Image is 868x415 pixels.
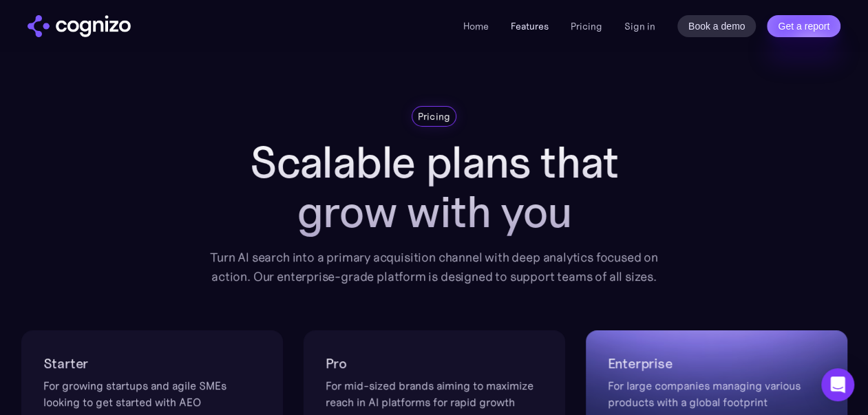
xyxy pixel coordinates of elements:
div: For growing startups and agile SMEs looking to get started with AEO [43,377,261,410]
a: home [28,15,131,37]
div: Pricing [418,109,451,123]
div: For mid-sized brands aiming to maximize reach in AI platforms for rapid growth [326,377,543,410]
img: cognizo logo [28,15,131,37]
h2: Enterprise [608,352,825,374]
h1: Scalable plans that grow with you [200,138,668,237]
a: Pricing [571,20,602,32]
a: Home [463,20,489,32]
h2: Starter [43,352,261,374]
a: Sign in [624,18,655,34]
div: Turn AI search into a primary acquisition channel with deep analytics focused on action. Our ente... [200,248,668,286]
h2: Pro [326,352,543,374]
div: For large companies managing various products with a global footprint [608,377,825,410]
a: Features [511,20,549,32]
a: Get a report [767,15,840,37]
a: Book a demo [677,15,756,37]
div: Open Intercom Messenger [821,368,854,401]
